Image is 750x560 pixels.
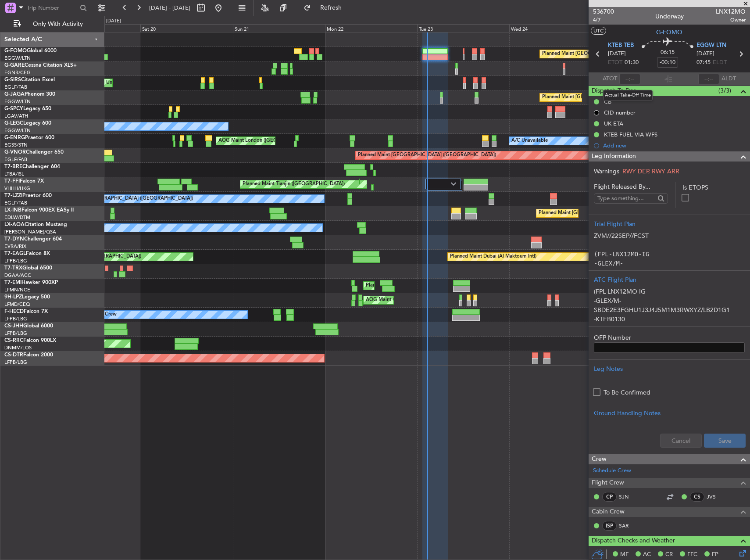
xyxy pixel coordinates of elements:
code: (FPL-LNX12MO-IG [594,251,649,258]
div: Planned Maint Tianjin ([GEOGRAPHIC_DATA]) [243,178,345,191]
label: OFP Number [594,333,745,342]
span: 536700 [593,7,614,16]
label: To Be Confirmed [604,388,650,397]
a: EGGW/LTN [4,127,31,134]
a: EGLF/FAB [4,200,27,206]
span: G-VNOR [4,150,26,155]
span: T7-BRE [4,164,22,169]
a: VHHH/HKG [4,185,30,192]
span: CS-JHH [4,323,23,329]
div: Wed 24 [509,24,601,32]
span: T7-EAGL [4,251,26,256]
span: ALDT [721,75,736,83]
span: 4/7 [593,16,614,24]
a: DNMM/LOS [4,345,32,351]
span: KTEB TEB [608,41,634,50]
div: ISP [602,521,617,531]
p: ZVM//22SEP//FCST [594,231,745,241]
span: 07:45 [696,58,711,67]
a: CS-RRCFalcon 900LX [4,338,56,343]
div: Leg Notes [594,364,745,373]
a: T7-FFIFalcon 7X [4,179,44,184]
a: G-ENRGPraetor 600 [4,135,54,140]
span: FFC [687,550,697,559]
div: Planned Maint [GEOGRAPHIC_DATA] ([GEOGRAPHIC_DATA]) [542,91,680,104]
div: UK ETA [604,120,623,127]
a: EGLF/FAB [4,84,27,90]
span: RWY DEP, RWY ARR [622,167,679,176]
label: Is ETOPS [682,183,745,192]
a: LFPB/LBG [4,316,27,322]
a: LTBA/ISL [4,171,24,177]
a: G-SIRSCitation Excel [4,77,55,83]
div: A/C Unavailable [GEOGRAPHIC_DATA] ([GEOGRAPHIC_DATA]) [50,192,193,205]
span: T7-TRX [4,266,22,271]
span: Flight Released By... [594,182,668,191]
div: Planned Maint [GEOGRAPHIC_DATA] ([GEOGRAPHIC_DATA]) [358,149,496,162]
span: ELDT [713,58,727,67]
div: Planned Maint [GEOGRAPHIC_DATA] ([GEOGRAPHIC_DATA]) [539,207,677,220]
div: ATC Flight Plan [594,275,745,284]
a: LFMD/CEQ [4,301,30,308]
div: CS [690,492,704,502]
span: CR [665,550,673,559]
span: ATOT [603,75,617,83]
span: LX-INB [4,208,21,213]
a: CS-DTRFalcon 2000 [4,352,53,358]
span: Dispatch Checks and Weather [592,536,675,546]
span: 9H-LPZ [4,294,22,300]
a: SJN [619,493,639,501]
span: Owner [716,16,746,24]
span: G-ENRG [4,135,25,140]
a: JVS [707,493,726,501]
a: LFPB/LBG [4,330,27,337]
span: Leg Information [592,151,636,162]
div: Sat 20 [140,24,232,32]
p: -KTEB0130 [594,315,745,324]
a: LFMN/NCE [4,287,30,293]
div: CID number [604,109,636,116]
img: arrow-gray.svg [451,182,456,186]
span: G-FOMO [656,28,682,37]
span: T7-DYN [4,237,24,242]
div: Add new [603,142,746,149]
span: LNX12MO [716,7,746,16]
a: G-GARECessna Citation XLS+ [4,63,77,68]
button: Only With Activity [10,17,95,31]
div: KTEB FUEL VIA WFS [604,131,657,138]
div: Unplanned Maint [GEOGRAPHIC_DATA] ([GEOGRAPHIC_DATA]) [106,76,250,90]
input: --:-- [619,74,640,84]
span: ETOT [608,58,622,67]
span: FP [712,550,718,559]
div: Actual Take-Off Time [603,90,653,101]
a: Schedule Crew [593,467,631,475]
input: Trip Number [27,1,77,14]
span: G-SIRS [4,77,21,83]
span: CS-RRC [4,338,23,343]
span: Flight Crew [592,478,624,488]
span: G-JAGA [4,92,25,97]
span: [DATE] [696,50,714,58]
div: Planned Maint [GEOGRAPHIC_DATA] [366,279,450,292]
a: SAR [619,522,639,530]
span: Only With Activity [23,21,93,27]
span: F-HECD [4,309,24,314]
div: Sun 21 [233,24,325,32]
span: T7-EMI [4,280,21,285]
a: LFPB/LBG [4,258,27,264]
div: Underway [655,12,684,21]
a: EDLW/DTM [4,214,30,221]
a: LX-AOACitation Mustang [4,222,67,227]
div: AOG Maint London ([GEOGRAPHIC_DATA]) [218,134,317,147]
div: AOG Maint Cannes (Mandelieu) [366,294,436,307]
button: Refresh [300,1,352,15]
code: -GLEX/M-SBDE2E3FGHIJ1J3J4J5M1M3RWXYZ/LB2D1G1 [594,260,727,276]
div: A/C Unavailable [511,134,548,147]
span: G-LEGC [4,121,23,126]
a: EGGW/LTN [4,98,31,105]
a: EVRA/RIX [4,243,26,250]
a: EGGW/LTN [4,55,31,61]
span: Cabin Crew [592,507,625,517]
span: LX-AOA [4,222,25,227]
a: F-HECDFalcon 7X [4,309,48,314]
